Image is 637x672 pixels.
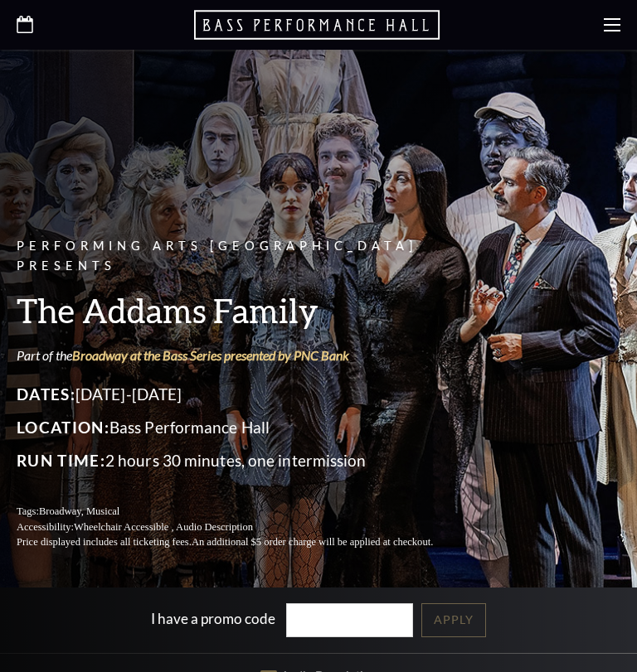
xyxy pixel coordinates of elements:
[72,347,349,363] a: Broadway at the Bass Series presented by PNC Bank
[17,346,473,365] p: Part of the
[17,504,473,520] p: Tags:
[17,414,473,441] p: Bass Performance Hall
[17,418,109,437] span: Location:
[17,451,105,470] span: Run Time:
[192,536,433,548] span: An additional $5 order charge will be applied at checkout.
[17,534,473,550] p: Price displayed includes all ticketing fees.
[151,610,275,627] label: I have a promo code
[17,381,473,408] p: [DATE]-[DATE]
[17,236,473,278] p: Performing Arts [GEOGRAPHIC_DATA] Presents
[17,289,473,331] h3: The Addams Family
[17,447,473,474] p: 2 hours 30 minutes, one intermission
[74,521,253,533] span: Wheelchair Accessible , Audio Description
[17,520,473,535] p: Accessibility:
[39,505,119,517] span: Broadway, Musical
[17,384,75,404] span: Dates:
